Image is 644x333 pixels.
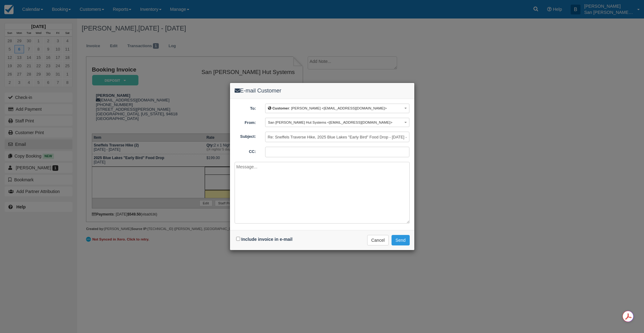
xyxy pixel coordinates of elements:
label: Include invoice in e-mail [241,237,293,242]
button: Cancel [367,235,389,245]
label: To: [230,104,261,112]
span: : [PERSON_NAME] <[EMAIL_ADDRESS][DOMAIN_NAME]> [268,106,387,110]
label: From: [230,118,261,126]
label: CC: [230,147,261,155]
b: Customer [272,106,289,110]
button: Send [392,235,410,245]
h4: E-mail Customer [235,88,410,94]
span: San [PERSON_NAME] Hut Systems <[EMAIL_ADDRESS][DOMAIN_NAME]> [268,120,392,124]
button: San [PERSON_NAME] Hut Systems <[EMAIL_ADDRESS][DOMAIN_NAME]> [265,118,409,127]
button: Customer: [PERSON_NAME] <[EMAIL_ADDRESS][DOMAIN_NAME]> [265,104,409,113]
label: Subject: [230,132,261,140]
